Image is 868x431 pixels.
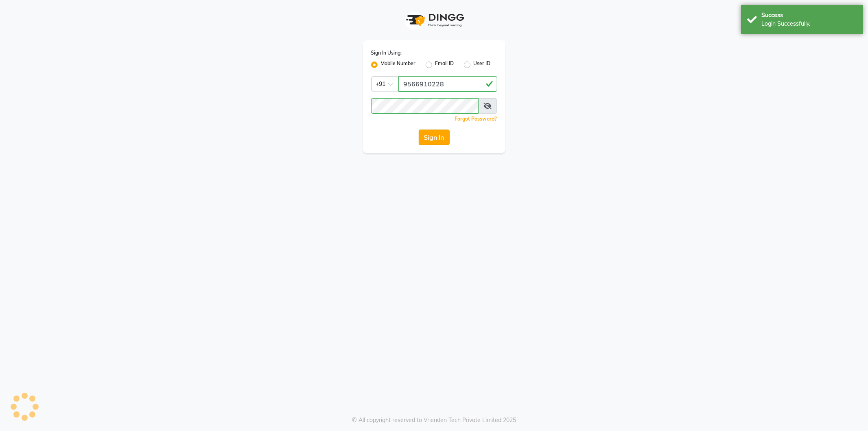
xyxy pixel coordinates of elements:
[419,130,450,145] button: Sign In
[435,60,454,70] label: Email ID
[381,60,416,70] label: Mobile Number
[398,76,497,92] input: Username
[761,20,857,28] div: Login Successfully.
[761,11,857,20] div: Success
[455,116,497,122] a: Forgot Password?
[371,49,402,57] label: Sign In Using:
[402,8,467,32] img: logo1.svg
[371,98,479,114] input: Username
[474,60,491,70] label: User ID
